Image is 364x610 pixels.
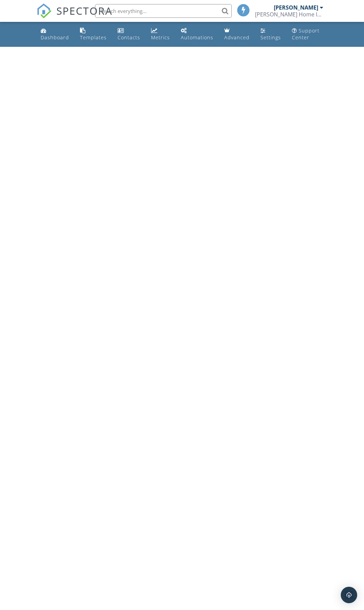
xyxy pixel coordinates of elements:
div: Templates [80,34,107,41]
a: Metrics [148,25,173,44]
div: Settings [260,34,281,41]
div: Automations [181,34,213,41]
div: Contacts [118,34,140,41]
a: Dashboard [38,25,72,44]
div: Open Intercom Messenger [341,587,357,603]
div: [PERSON_NAME] [274,4,318,11]
div: Frisbie Home Inspection [255,11,323,18]
span: SPECTORA [56,3,112,18]
a: Advanced [221,25,252,44]
a: Support Center [289,25,326,44]
a: Contacts [115,25,143,44]
img: The Best Home Inspection Software - Spectora [37,3,52,18]
div: Support Center [292,27,320,41]
a: SPECTORA [37,9,112,24]
input: Search everything... [95,4,232,18]
div: Advanced [224,34,250,41]
a: Settings [258,25,284,44]
a: Templates [77,25,109,44]
a: Automations (Basic) [178,25,216,44]
div: Dashboard [41,34,69,41]
div: Metrics [151,34,170,41]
